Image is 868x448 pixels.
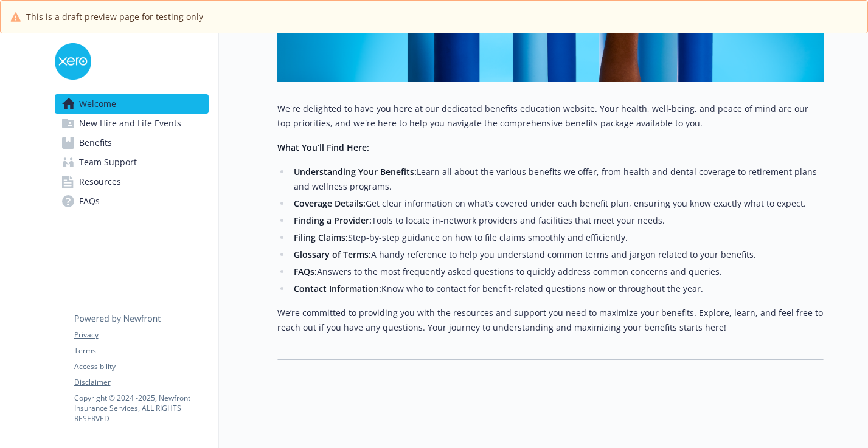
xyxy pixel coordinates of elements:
li: A handy reference to help you understand common terms and jargon related to your benefits. [291,247,824,262]
a: Terms [74,345,208,356]
li: Get clear information on what’s covered under each benefit plan, ensuring you know exactly what t... [291,196,824,211]
span: This is a draft preview page for testing only [26,10,203,23]
a: Welcome [55,94,209,114]
a: Privacy [74,329,208,340]
span: Resources [79,172,121,191]
strong: Understanding Your Benefits: [294,166,417,177]
strong: Filing Claims: [294,232,348,243]
strong: What You’ll Find Here: [277,142,369,153]
strong: FAQs: [294,266,317,277]
li: Tools to locate in-network providers and facilities that meet your needs. [291,213,824,228]
a: Resources [55,172,209,191]
strong: Finding a Provider: [294,215,372,226]
span: Team Support [79,153,137,172]
a: Accessibility [74,361,208,372]
p: We're delighted to have you here at our dedicated benefits education website. Your health, well-b... [277,102,824,131]
span: FAQs [79,191,100,211]
strong: Contact Information: [294,283,381,294]
li: Learn all about the various benefits we offer, from health and dental coverage to retirement plan... [291,165,824,194]
li: Step-by-step guidance on how to file claims smoothly and efficiently. [291,230,824,245]
a: Benefits [55,133,209,153]
a: New Hire and Life Events [55,114,209,133]
strong: Coverage Details: [294,198,366,209]
li: Answers to the most frequently asked questions to quickly address common concerns and queries. [291,264,824,279]
li: Know who to contact for benefit-related questions now or throughout the year. [291,281,824,296]
p: Copyright © 2024 - 2025 , Newfront Insurance Services, ALL RIGHTS RESERVED [74,393,208,424]
strong: Glossary of Terms: [294,249,371,260]
a: Team Support [55,153,209,172]
span: New Hire and Life Events [79,114,181,133]
p: We’re committed to providing you with the resources and support you need to maximize your benefit... [277,306,824,335]
a: FAQs [55,191,209,211]
span: Benefits [79,133,112,153]
a: Disclaimer [74,377,208,388]
span: Welcome [79,94,116,114]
